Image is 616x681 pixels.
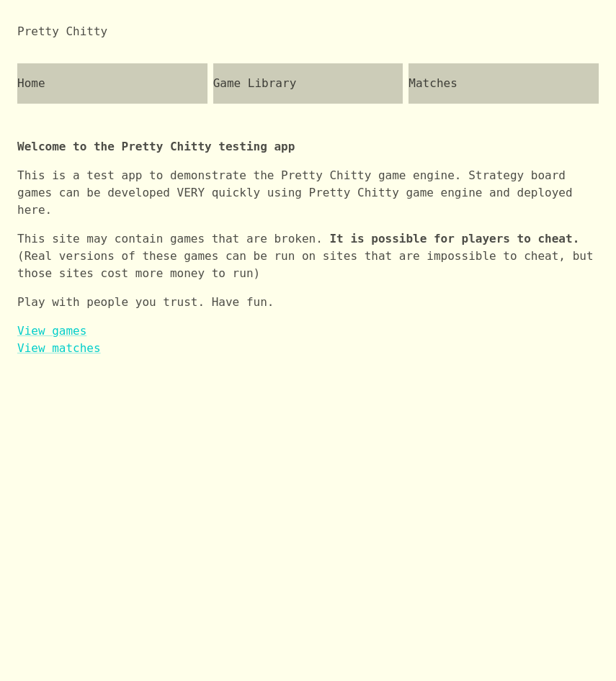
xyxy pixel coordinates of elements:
a: View games [17,324,86,338]
a: View matches [17,341,101,355]
p: Welcome to the Pretty Chitty testing app [17,115,599,167]
div: Pretty Chitty [17,23,107,40]
a: Home [17,63,207,104]
p: This is a test app to demonstrate the Pretty Chitty game engine. Strategy board games can be deve... [17,167,599,230]
b: It is possible for players to cheat. [329,232,579,245]
a: Matches [409,63,599,104]
p: Play with people you trust. Have fun. [17,294,599,323]
p: This site may contain games that are broken. (Real versions of these games can be run on sites th... [17,230,599,294]
a: Game Library [213,63,403,104]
